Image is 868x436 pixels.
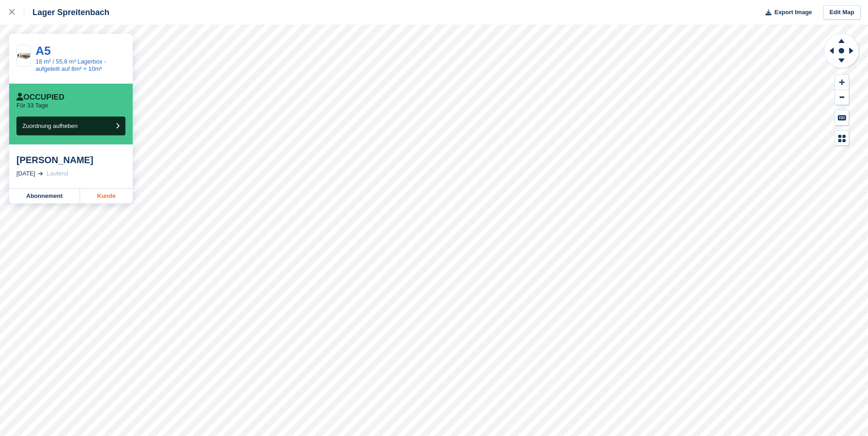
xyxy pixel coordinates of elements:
[774,8,812,17] span: Export Image
[760,5,812,20] button: Export Image
[16,117,125,135] button: Zuordnung aufheben
[47,169,68,178] div: Laufend
[16,169,35,178] div: [DATE]
[24,7,109,18] div: Lager Spreitenbach
[36,44,51,58] a: A5
[9,189,80,203] a: Abonnement
[823,5,861,20] a: Edit Map
[38,172,43,175] img: arrow-right-light-icn-cde0832a797a2874e46488d9cf13f60e5c3a73dbe684e267c42b8395dfbc2abf.svg
[16,93,65,102] div: Occupied
[16,154,125,165] div: [PERSON_NAME]
[835,131,849,146] button: Map Legend
[17,51,31,61] img: 18,60%20qm-unit.jpg
[835,110,849,125] button: Keyboard Shortcuts
[22,122,78,129] span: Zuordnung aufheben
[16,102,48,109] p: Für 33 Tage
[80,189,133,203] a: Kunde
[835,75,849,90] button: Zoom In
[36,58,106,72] a: 18 m² / 55,8 m³ Lagerbox - aufgeteilt auf 8m² + 10m²
[835,90,849,105] button: Zoom Out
